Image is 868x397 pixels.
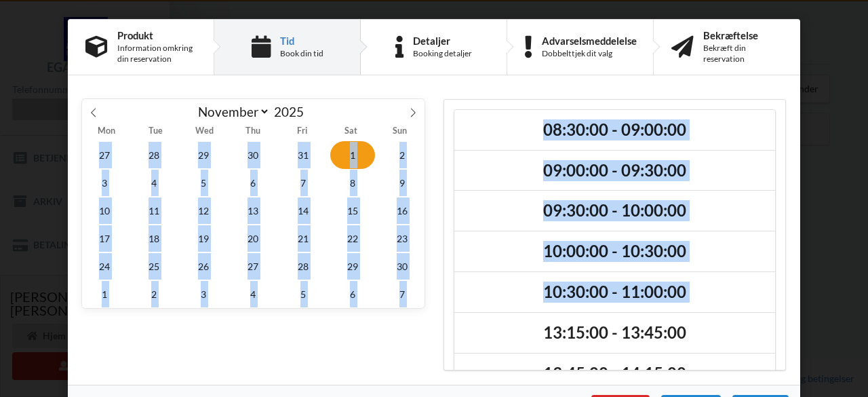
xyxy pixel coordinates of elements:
[380,141,425,169] span: November 2, 2025
[231,197,276,225] span: November 13, 2025
[181,169,226,197] span: November 5, 2025
[117,43,196,64] div: Information omkring din reservation
[278,127,327,136] span: Fri
[413,35,472,46] div: Detaljer
[464,200,766,221] h2: 09:30:00 - 10:00:00
[281,141,325,169] span: October 31, 2025
[132,141,176,169] span: October 28, 2025
[131,127,180,136] span: Tue
[703,43,783,64] div: Bekræft din reservation
[231,252,276,280] span: November 27, 2025
[330,280,375,308] span: December 6, 2025
[376,127,425,136] span: Sun
[280,48,323,59] div: Book din tid
[132,225,176,252] span: November 18, 2025
[132,197,176,225] span: November 11, 2025
[542,48,637,59] div: Dobbelttjek dit valg
[327,127,376,136] span: Sat
[117,30,196,41] div: Produkt
[281,252,325,280] span: November 28, 2025
[380,280,425,308] span: December 7, 2025
[231,141,276,169] span: October 30, 2025
[330,141,375,169] span: November 1, 2025
[330,169,375,197] span: November 8, 2025
[181,280,226,308] span: December 3, 2025
[270,104,315,119] input: Year
[380,225,425,252] span: November 23, 2025
[181,252,226,280] span: November 26, 2025
[82,169,127,197] span: November 3, 2025
[542,35,637,46] div: Advarselsmeddelelse
[330,225,375,252] span: November 22, 2025
[132,169,176,197] span: November 4, 2025
[281,197,325,225] span: November 14, 2025
[82,197,127,225] span: November 10, 2025
[132,280,176,308] span: December 2, 2025
[703,30,783,41] div: Bekræftelse
[464,363,766,384] h2: 13:45:00 - 14:15:00
[380,197,425,225] span: November 16, 2025
[82,141,127,169] span: October 27, 2025
[330,197,375,225] span: November 15, 2025
[82,225,127,252] span: November 17, 2025
[82,252,127,280] span: November 24, 2025
[231,169,276,197] span: November 6, 2025
[82,280,127,308] span: December 1, 2025
[229,127,277,136] span: Thu
[464,241,766,262] h2: 10:00:00 - 10:30:00
[231,280,276,308] span: December 4, 2025
[180,127,229,136] span: Wed
[181,197,226,225] span: November 12, 2025
[280,35,323,46] div: Tid
[330,252,375,280] span: November 29, 2025
[380,252,425,280] span: November 30, 2025
[464,160,766,181] h2: 09:00:00 - 09:30:00
[281,169,325,197] span: November 7, 2025
[281,280,325,308] span: December 5, 2025
[413,48,472,59] div: Booking detaljer
[192,103,271,120] select: Month
[181,225,226,252] span: November 19, 2025
[132,252,176,280] span: November 25, 2025
[82,127,131,136] span: Mon
[464,282,766,303] h2: 10:30:00 - 11:00:00
[380,169,425,197] span: November 9, 2025
[281,225,325,252] span: November 21, 2025
[181,141,226,169] span: October 29, 2025
[464,322,766,343] h2: 13:15:00 - 13:45:00
[464,119,766,140] h2: 08:30:00 - 09:00:00
[231,225,276,252] span: November 20, 2025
